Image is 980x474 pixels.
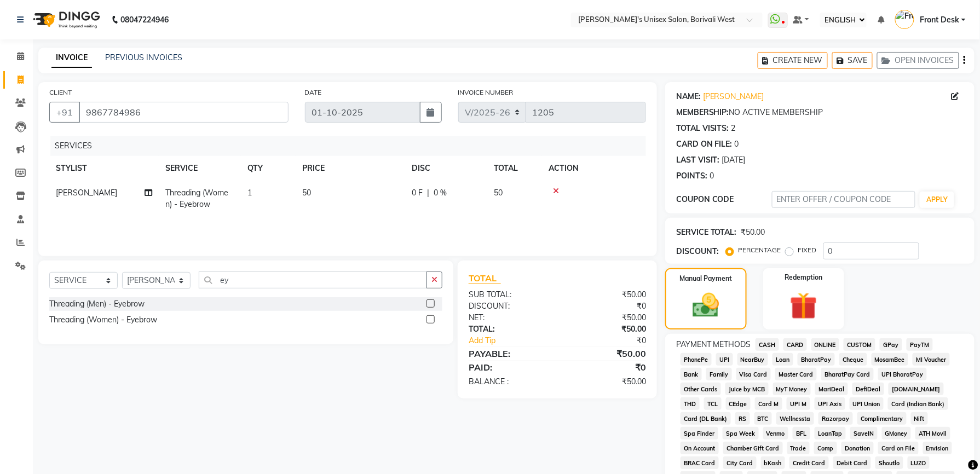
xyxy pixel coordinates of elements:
span: Trade [787,442,810,454]
span: Wellnessta [776,412,814,425]
th: DISC [405,156,487,181]
span: Card (Indian Bank) [888,397,948,410]
span: TOTAL [469,273,501,284]
span: ONLINE [811,338,840,351]
span: GPay [880,338,902,351]
div: NET: [460,312,557,323]
span: UPI Union [850,397,884,410]
div: POINTS: [676,170,707,182]
div: ₹50.00 [741,227,765,238]
input: Search or Scan [199,271,427,288]
div: SUB TOTAL: [460,289,557,300]
div: CARD ON FILE: [676,138,733,150]
span: 50 [494,188,503,198]
span: On Account [681,442,719,454]
span: Razorpay [818,412,853,425]
span: Bank [681,368,702,380]
span: Venmo [763,427,789,440]
span: MosamBee [872,353,909,366]
div: Threading (Men) - Eyebrow [49,298,145,310]
span: Chamber Gift Card [723,442,783,454]
div: 0 [735,138,739,150]
div: 0 [710,170,714,182]
span: BharatPay Card [821,368,874,380]
span: Spa Week [723,427,759,440]
span: Credit Card [789,456,829,469]
div: COUPON CODE [676,194,772,205]
div: ₹50.00 [557,312,654,323]
b: 08047224946 [120,4,169,35]
span: LUZO [908,456,930,469]
button: SAVE [832,52,873,69]
span: 1 [247,188,252,198]
div: ₹0 [557,361,654,374]
span: Front Desk [920,14,959,26]
div: ₹50.00 [557,376,654,388]
span: [PERSON_NAME] [56,188,117,198]
span: Card M [755,397,782,410]
img: _gift.svg [781,289,826,323]
button: APPLY [920,192,954,208]
div: PAID: [460,361,557,374]
span: CASH [756,338,779,351]
span: Nift [911,412,929,425]
th: PRICE [296,156,405,181]
label: FIXED [798,245,817,255]
div: Threading (Women) - Eyebrow [49,314,157,326]
span: Complimentary [857,412,907,425]
span: Spa Finder [681,427,718,440]
span: DefiDeal [852,383,884,395]
label: Redemption [785,273,823,282]
div: PAYABLE: [460,347,557,360]
label: Manual Payment [679,274,732,284]
th: ACTION [542,156,646,181]
th: QTY [241,156,296,181]
span: LoanTap [815,427,846,440]
span: Debit Card [833,456,871,469]
img: logo [28,4,103,35]
span: Juice by MCB [725,383,769,395]
div: SERVICES [50,136,654,156]
span: TCL [704,397,722,410]
span: PAYMENT METHODS [676,339,751,350]
th: TOTAL [487,156,542,181]
span: BFL [793,427,810,440]
span: Family [706,368,732,380]
a: INVOICE [51,48,92,68]
input: SEARCH BY NAME/MOBILE/EMAIL/CODE [79,102,289,123]
span: Comp [814,442,837,454]
span: UPI [716,353,733,366]
span: CUSTOM [844,338,875,351]
span: MyT Money [773,383,811,395]
div: ₹0 [557,300,654,312]
span: Shoutlo [875,456,903,469]
img: Front Desk [895,10,914,29]
span: BTC [754,412,773,425]
div: TOTAL: [460,323,557,335]
span: Loan [773,353,793,366]
span: Donation [841,442,874,454]
span: GMoney [882,427,912,440]
span: bKash [761,456,786,469]
img: _cash.svg [684,290,728,321]
th: STYLIST [49,156,159,181]
span: Other Cards [681,383,721,395]
label: INVOICE NUMBER [458,88,514,97]
div: NO ACTIVE MEMBERSHIP [676,107,964,118]
span: [DOMAIN_NAME] [889,383,944,395]
span: City Card [723,456,757,469]
div: [DATE] [722,154,746,166]
a: [PERSON_NAME] [703,91,764,102]
div: ₹50.00 [557,347,654,360]
th: SERVICE [159,156,241,181]
span: ATH Movil [915,427,950,440]
span: CEdge [726,397,751,410]
span: Visa Card [736,368,771,380]
span: Master Card [775,368,817,380]
label: PERCENTAGE [739,245,781,255]
div: NAME: [676,91,701,102]
div: SERVICE TOTAL: [676,227,737,238]
span: Threading (Women) - Eyebrow [165,188,228,209]
span: Cheque [839,353,867,366]
span: UPI BharatPay [878,368,927,380]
